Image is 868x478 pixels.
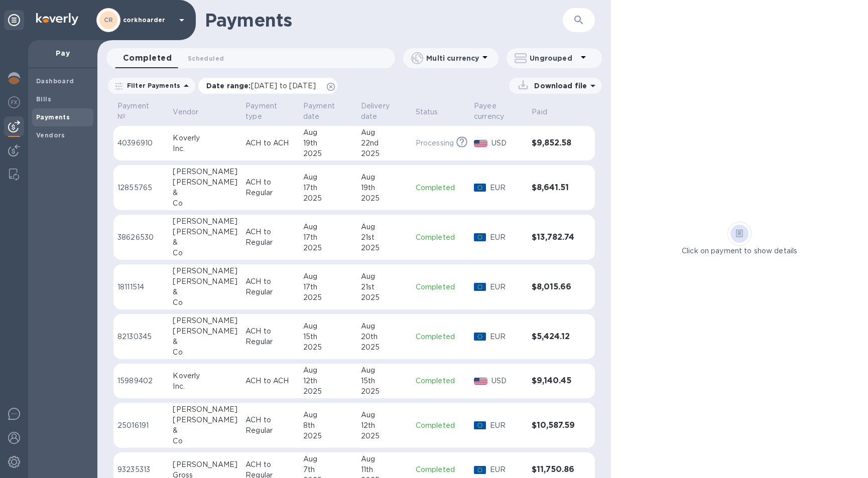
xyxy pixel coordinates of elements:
div: & [173,425,237,436]
div: [PERSON_NAME] [173,315,237,326]
p: EUR [490,332,524,342]
p: 12855765 [117,183,165,193]
h3: $5,424.12 [532,332,575,342]
div: Co [173,347,237,358]
div: Co [173,297,237,308]
span: Payee currency [474,101,524,122]
div: 2025 [303,386,353,397]
p: Completed [416,464,466,475]
p: 93235313 [117,464,165,475]
div: 2025 [361,148,408,159]
div: [PERSON_NAME] [173,167,237,177]
p: Paid [532,107,547,117]
div: Aug [361,172,408,183]
p: ACH to Regular [245,326,295,347]
p: corkhoarder [123,17,173,24]
p: Completed [416,183,466,193]
span: Scheduled [188,53,224,64]
div: Aug [303,271,353,282]
div: Co [173,436,237,446]
div: 11th [361,464,408,475]
p: 82130345 [117,332,165,342]
p: ACH to Regular [245,415,295,436]
span: Payment type [245,101,295,122]
div: 12th [303,376,353,386]
p: Completed [416,420,466,431]
div: 2025 [361,243,408,253]
h3: $9,140.45 [532,376,575,386]
span: Vendor [173,107,211,117]
p: 38626530 [117,232,165,243]
div: Date range:[DATE] to [DATE] [198,78,337,94]
p: 18111514 [117,282,165,292]
div: 15th [303,332,353,342]
p: Status [416,107,438,117]
p: 15989402 [117,376,165,386]
b: Dashboard [36,77,74,85]
div: Aug [303,222,353,232]
p: Date range : [206,81,321,91]
div: 21st [361,282,408,292]
h3: $10,587.59 [532,421,575,430]
p: EUR [490,464,524,475]
div: 20th [361,332,408,342]
p: USD [491,376,524,386]
div: [PERSON_NAME] [173,415,237,425]
div: & [173,337,237,347]
div: Aug [361,365,408,376]
p: EUR [490,232,524,243]
div: Co [173,198,237,209]
h3: $8,015.66 [532,282,575,292]
p: Completed [416,332,466,342]
div: 2025 [303,342,353,353]
div: 2025 [361,342,408,353]
span: [DATE] to [DATE] [251,82,316,90]
img: USD [474,378,487,385]
p: Processing [416,138,454,148]
span: Paid [532,107,560,117]
p: 40396910 [117,138,165,148]
p: Completed [416,376,466,386]
div: [PERSON_NAME] [173,177,237,188]
p: Payment type [245,101,282,122]
p: 25016191 [117,420,165,431]
div: 19th [361,183,408,193]
div: Aug [303,321,353,332]
span: Payment № [117,101,165,122]
img: Logo [36,13,78,25]
div: [PERSON_NAME] [173,216,237,227]
h3: $13,782.74 [532,233,575,242]
div: 15th [361,376,408,386]
div: [PERSON_NAME] [173,404,237,415]
p: Vendor [173,107,198,117]
span: Status [416,107,451,117]
p: ACH to Regular [245,227,295,248]
p: ACH to Regular [245,177,295,198]
div: 2025 [303,431,353,441]
h3: $8,641.51 [532,183,575,193]
p: Ungrouped [530,53,577,63]
div: 2025 [361,386,408,397]
div: Inc. [173,143,237,154]
p: Pay [36,48,89,58]
p: ACH to ACH [245,138,295,148]
div: & [173,188,237,198]
div: 22nd [361,138,408,148]
div: 19th [303,138,353,148]
div: Aug [303,365,353,376]
div: 7th [303,464,353,475]
div: Aug [361,454,408,464]
h1: Payments [205,10,517,31]
p: Delivery date [361,101,395,122]
img: USD [474,140,487,147]
div: 2025 [303,193,353,204]
div: [PERSON_NAME] [173,459,237,470]
div: & [173,287,237,297]
div: 2025 [361,431,408,441]
p: USD [491,138,524,148]
b: Vendors [36,131,65,139]
p: Payee currency [474,101,511,122]
div: 17th [303,232,353,243]
p: ACH to Regular [245,276,295,297]
div: Aug [361,222,408,232]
